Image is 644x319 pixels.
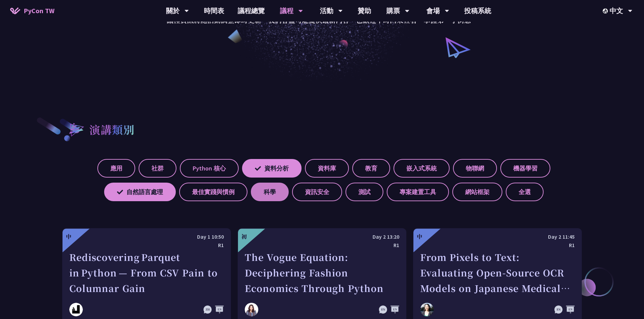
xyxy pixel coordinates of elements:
label: 測試 [345,183,383,201]
div: 中 [417,233,422,241]
img: Josix [69,303,83,316]
label: 科學 [251,183,289,201]
label: 專案建置工具 [387,183,449,201]
label: 資料庫 [305,159,349,178]
img: heading-bullet [62,116,89,142]
label: 嵌入式系統 [393,159,450,178]
div: The Vogue Equation: Deciphering Fashion Economics Through Python [245,249,399,296]
label: 資料分析 [242,159,302,178]
div: R1 [245,241,399,249]
div: R1 [69,241,224,249]
label: 全選 [506,183,544,201]
label: 機器學習 [500,159,550,178]
div: Rediscovering Parquet in Python — From CSV Pain to Columnar Gain [69,249,224,296]
label: 社群 [139,159,176,178]
img: Bing Wang [420,303,434,316]
label: 資訊安全 [292,183,342,201]
label: 最佳實踐與慣例 [179,183,247,201]
div: 初 [241,233,247,241]
a: PyCon TW [3,2,61,19]
div: Day 2 11:45 [420,233,575,241]
h2: 演講類別 [89,121,135,137]
label: 教育 [352,159,390,178]
span: PyCon TW [24,6,54,16]
div: Day 2 13:20 [245,233,399,241]
label: 自然語言處理 [104,183,176,201]
label: 物聯網 [453,159,497,178]
div: 中 [66,233,71,241]
img: Locale Icon [603,8,610,14]
img: Chantal Pino [245,303,258,316]
label: 網站框架 [452,183,502,201]
div: From Pixels to Text: Evaluating Open-Source OCR Models on Japanese Medical Documents [420,249,575,296]
label: 應用 [97,159,135,178]
div: Day 1 10:50 [69,233,224,241]
label: Python 核心 [180,159,239,178]
img: Home icon of PyCon TW 2025 [10,7,20,14]
div: R1 [420,241,575,249]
